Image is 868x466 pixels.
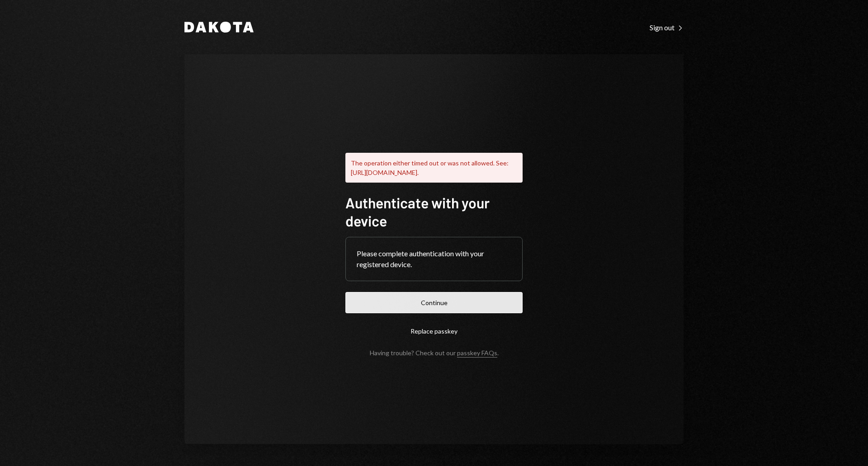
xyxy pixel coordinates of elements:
[345,320,523,342] button: Replace passkey
[650,22,684,32] a: Sign out
[345,193,523,230] h1: Authenticate with your device
[345,153,523,183] div: The operation either timed out or was not allowed. See: [URL][DOMAIN_NAME].
[370,349,499,357] div: Having trouble? Check out our .
[357,248,511,270] div: Please complete authentication with your registered device.
[457,349,497,358] a: passkey FAQs
[650,23,684,32] div: Sign out
[345,292,523,313] button: Continue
